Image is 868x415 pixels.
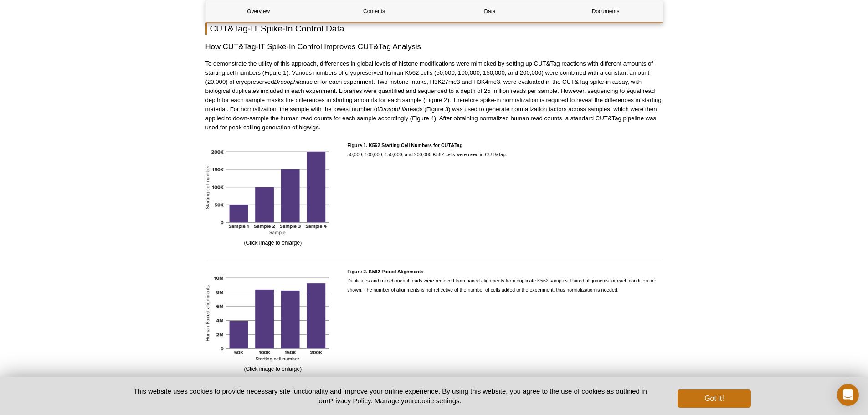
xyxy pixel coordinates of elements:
h3: How CUT&Tag-IT Spike-In Control Improves CUT&Tag Analysis [205,41,663,52]
div: Open Intercom Messenger [837,384,859,406]
em: Drosophila [379,106,408,113]
em: Drosophila [274,78,303,85]
a: Documents [553,0,658,22]
a: Privacy Policy [329,397,370,405]
button: cookie settings [414,397,459,405]
p: To demonstrate the utility of this approach, differences in global levels of histone modification... [205,59,663,132]
h2: CUT&Tag-IT Spike-In Control Data [205,22,663,35]
strong: Figure 1. K562 Starting Cell Numbers for CUT&Tag [347,143,462,148]
div: (Click image to enlarge) [205,267,341,374]
strong: Figure 2. K562 Paired Alignments [347,269,423,274]
img: K562 Starting Cell Numbers for CUT&Tag [205,141,341,236]
a: Data [437,0,543,22]
p: This website uses cookies to provide necessary site functionality and improve your online experie... [118,386,663,405]
img: K562 Paired Alignments [205,267,341,362]
span: Duplicates and mitochondrial reads were removed from paired alignments from duplicate K562 sample... [347,269,656,292]
span: 50,000, 100,000, 150,000, and 200,000 K562 cells were used in CUT&Tag. [347,143,507,157]
button: Got it! [678,389,750,408]
a: Overview [206,0,311,22]
div: (Click image to enlarge) [205,141,341,247]
a: Contents [322,0,427,22]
